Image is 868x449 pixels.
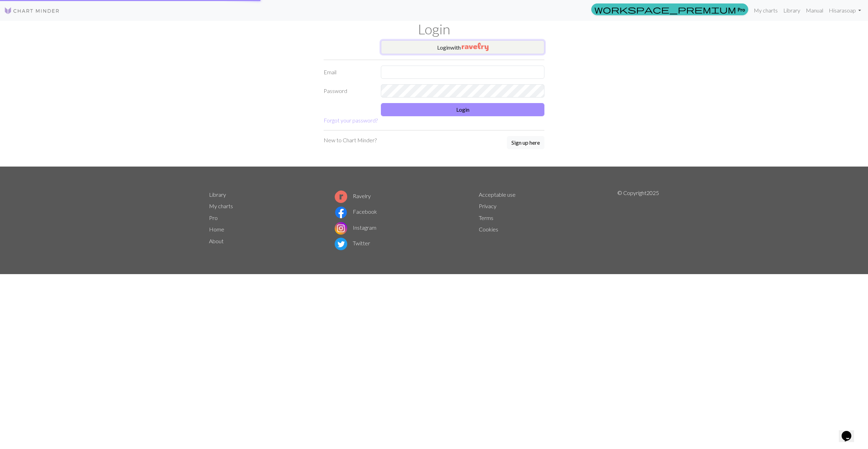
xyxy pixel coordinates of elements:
[479,191,516,198] a: Acceptable use
[751,3,781,17] a: My charts
[507,136,544,150] a: Sign up here
[205,21,663,37] h1: Login
[479,203,496,209] a: Privacy
[4,7,60,15] img: Logo
[324,136,377,144] p: New to Chart Minder?
[335,190,347,203] img: Ravelry logo
[324,117,378,124] a: Forgot your password?
[335,193,371,199] a: Ravelry
[335,208,377,215] a: Facebook
[335,238,347,250] img: Twitter logo
[209,214,218,221] a: Pro
[594,5,736,14] span: workspace_premium
[479,226,498,232] a: Cookies
[507,136,544,149] button: Sign up here
[335,240,370,246] a: Twitter
[209,238,224,244] a: About
[826,3,864,17] a: Hisarasoap
[462,43,489,51] img: Ravelry
[335,206,347,219] img: Facebook logo
[319,84,377,98] label: Password
[209,203,233,209] a: My charts
[319,66,377,79] label: Email
[803,3,826,17] a: Manual
[839,421,861,442] iframe: chat widget
[591,3,748,15] a: Pro
[209,226,224,232] a: Home
[335,224,376,231] a: Instagram
[381,103,544,116] button: Login
[479,214,493,221] a: Terms
[617,189,659,252] p: © Copyright 2025
[381,40,544,54] button: Loginwith
[209,191,226,198] a: Library
[335,222,347,235] img: Instagram logo
[781,3,803,17] a: Library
